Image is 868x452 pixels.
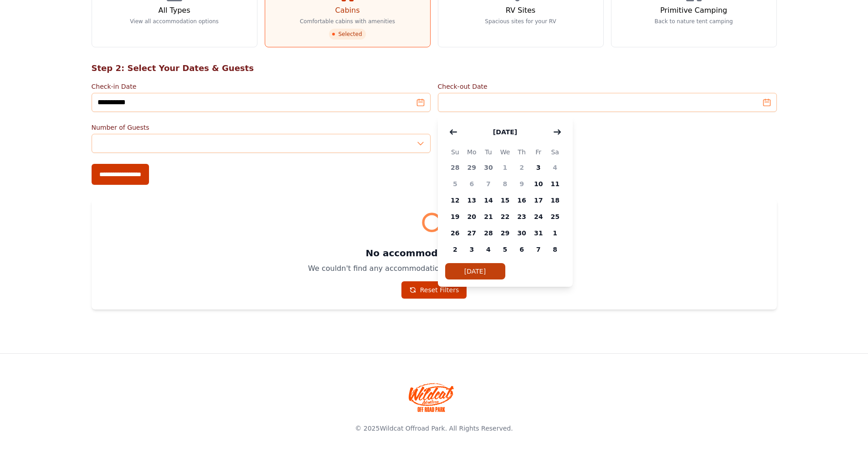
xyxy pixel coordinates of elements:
[103,263,766,274] p: We couldn't find any accommodations matching your search criteria.
[447,192,464,208] span: 12
[660,5,727,16] h3: Primitive Camping
[92,123,431,132] label: Number of Guests
[497,176,514,192] span: 8
[300,18,395,25] p: Comfortable cabins with amenities
[447,176,464,192] span: 5
[506,5,535,16] h3: RV Sites
[547,192,564,208] span: 18
[655,18,733,25] p: Back to nature tent camping
[514,147,530,157] span: Th
[497,241,514,258] span: 5
[103,247,766,259] h3: No accommodations found
[530,241,547,258] span: 7
[480,192,497,208] span: 14
[497,208,514,225] span: 22
[530,192,547,208] span: 17
[480,208,497,225] span: 21
[547,225,564,241] span: 1
[480,159,497,176] span: 30
[514,241,530,258] span: 6
[547,241,564,258] span: 8
[380,425,445,432] a: Wildcat Offroad Park
[547,176,564,192] span: 11
[547,208,564,225] span: 25
[514,159,530,176] span: 2
[514,208,530,225] span: 23
[484,123,526,141] button: [DATE]
[445,263,505,279] button: [DATE]
[463,159,480,176] span: 29
[447,147,464,157] span: Su
[463,208,480,225] span: 20
[514,192,530,208] span: 16
[92,62,777,75] h2: Step 2: Select Your Dates & Guests
[463,147,480,157] span: Mo
[130,18,219,25] p: View all accommodation options
[497,225,514,241] span: 29
[463,225,480,241] span: 27
[92,82,431,91] label: Check-in Date
[329,29,365,40] span: Selected
[463,192,480,208] span: 13
[514,225,530,241] span: 30
[514,176,530,192] span: 9
[547,159,564,176] span: 4
[530,159,547,176] span: 3
[447,208,464,225] span: 19
[438,82,777,91] label: Check-out Date
[497,159,514,176] span: 1
[447,159,464,176] span: 28
[497,192,514,208] span: 15
[355,425,513,432] span: © 2025 . All Rights Reserved.
[480,147,497,157] span: Tu
[497,147,514,157] span: We
[447,225,464,241] span: 26
[335,5,360,16] h3: Cabins
[401,281,467,299] a: Reset Filters
[530,225,547,241] span: 31
[480,176,497,192] span: 7
[158,5,190,16] h3: All Types
[480,241,497,258] span: 4
[463,241,480,258] span: 3
[463,176,480,192] span: 6
[530,147,547,157] span: Fr
[530,208,547,225] span: 24
[447,241,464,258] span: 2
[547,147,564,157] span: Sa
[409,383,454,412] img: Wildcat Offroad park
[485,18,556,25] p: Spacious sites for your RV
[530,176,547,192] span: 10
[480,225,497,241] span: 28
